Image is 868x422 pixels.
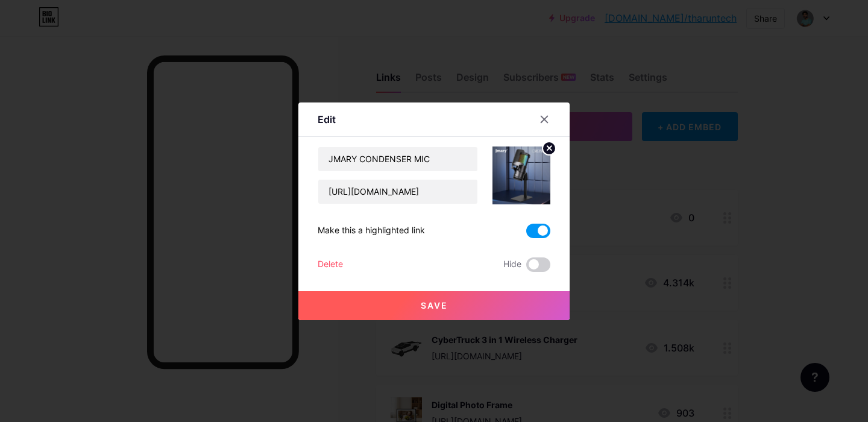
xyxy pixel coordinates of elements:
[318,112,336,127] div: Edit
[503,257,521,272] span: Hide
[421,300,448,310] span: Save
[318,224,425,238] div: Make this a highlighted link
[318,147,477,171] input: Title
[492,146,550,204] img: link_thumbnail
[298,291,570,320] button: Save
[318,180,477,204] input: URL
[318,257,343,272] div: Delete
